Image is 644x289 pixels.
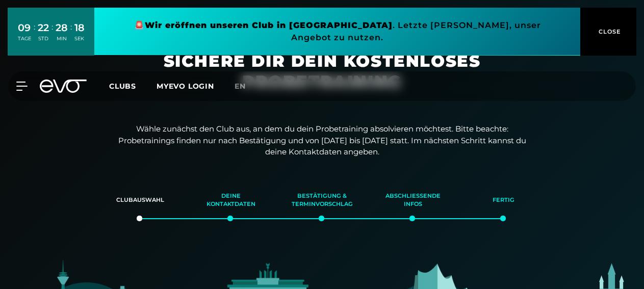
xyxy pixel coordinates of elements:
[108,187,173,214] div: Clubauswahl
[157,82,214,91] a: MYEVO LOGIN
[235,82,246,91] span: en
[38,35,49,42] div: STD
[56,35,68,42] div: MIN
[74,20,85,35] div: 18
[74,35,85,42] div: SEK
[471,187,536,214] div: Fertig
[235,81,258,92] a: en
[289,187,354,214] div: Bestätigung & Terminvorschlag
[118,123,526,158] p: Wähle zunächst den Club aus, an dem du dein Probetraining absolvieren möchtest. Bitte beachte: Pr...
[109,81,157,91] a: Clubs
[18,35,31,42] div: TAGE
[380,187,446,214] div: Abschließende Infos
[70,21,72,48] div: :
[38,20,49,35] div: 22
[198,187,264,214] div: Deine Kontaktdaten
[51,21,53,48] div: :
[109,82,136,91] span: Clubs
[34,21,35,48] div: :
[18,20,31,35] div: 09
[56,20,68,35] div: 28
[580,8,636,56] button: CLOSE
[596,27,621,36] span: CLOSE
